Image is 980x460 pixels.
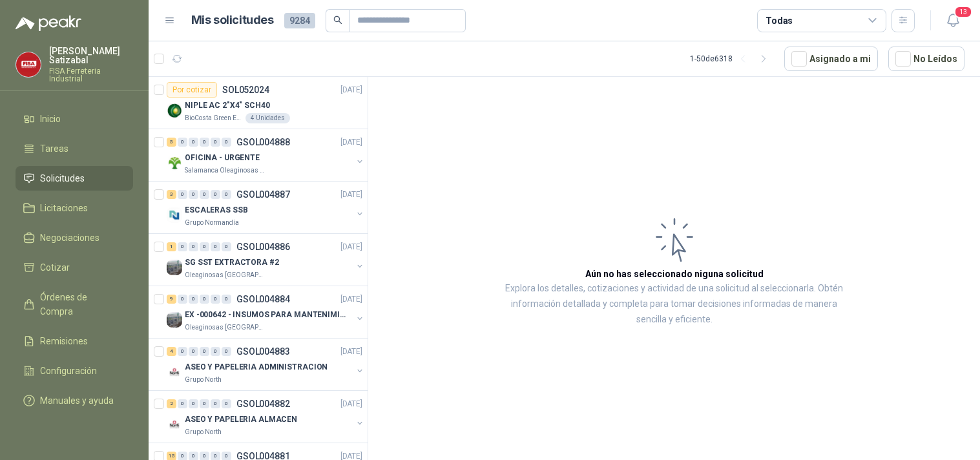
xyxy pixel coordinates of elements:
[178,138,187,147] div: 0
[16,225,133,250] a: Negociaciones
[189,138,198,147] div: 0
[340,346,362,358] p: [DATE]
[222,399,231,408] div: 0
[178,295,187,304] div: 0
[340,84,362,96] p: [DATE]
[178,399,187,408] div: 0
[167,295,176,304] div: 9
[185,375,222,385] p: Grupo North
[40,231,99,245] span: Negociaciones
[211,190,220,199] div: 0
[167,347,176,356] div: 4
[40,364,97,378] span: Configuración
[185,427,222,437] p: Grupo North
[585,267,764,281] h3: Aún no has seleccionado niguna solicitud
[189,399,198,408] div: 0
[16,136,133,161] a: Tareas
[340,241,362,253] p: [DATE]
[185,256,279,269] p: SG SST EXTRACTORA #2
[222,347,231,356] div: 0
[16,359,133,383] a: Configuración
[200,242,209,251] div: 0
[941,9,964,32] button: 13
[40,290,121,319] span: Órdenes de Compra
[185,204,247,216] p: ESCALERAS SSB
[167,207,182,223] img: Company Logo
[222,138,231,147] div: 0
[16,166,133,191] a: Solicitudes
[167,239,365,280] a: 1 0 0 0 0 0 GSOL004886[DATE] Company LogoSG SST EXTRACTORA #2Oleaginosas [GEOGRAPHIC_DATA][PERSON...
[211,295,220,304] div: 0
[40,141,68,156] span: Tareas
[185,165,266,176] p: Salamanca Oleaginosas SAS
[185,152,260,164] p: OFICINA - URGENTE
[236,295,290,304] p: GSOL004884
[185,309,346,321] p: EX -000642 - INSUMOS PARA MANTENIMIENTO PREVENTIVO
[189,242,198,251] div: 0
[340,189,362,201] p: [DATE]
[167,260,182,275] img: Company Logo
[333,16,342,25] span: search
[245,113,290,123] div: 4 Unidades
[167,364,182,380] img: Company Logo
[236,190,290,199] p: GSOL004887
[167,291,365,333] a: 9 0 0 0 0 0 GSOL004884[DATE] Company LogoEX -000642 - INSUMOS PARA MANTENIMIENTO PREVENTIVOOleagi...
[200,295,209,304] div: 0
[149,77,368,129] a: Por cotizarSOL052024[DATE] Company LogoNIPLE AC 2"X4" SCH40BioCosta Green Energy S.A.S4 Unidades
[189,295,198,304] div: 0
[211,242,220,251] div: 0
[189,190,198,199] div: 0
[784,47,878,71] button: Asignado a mi
[236,399,290,408] p: GSOL004882
[340,398,362,410] p: [DATE]
[167,138,176,147] div: 5
[185,113,243,123] p: BioCosta Green Energy S.A.S
[16,16,81,31] img: Logo peakr
[185,99,270,112] p: NIPLE AC 2"X4" SCH40
[200,347,209,356] div: 0
[16,255,133,280] a: Cotizar
[40,334,88,348] span: Remisiones
[16,52,41,77] img: Company Logo
[178,242,187,251] div: 0
[49,67,133,83] p: FISA Ferreteria Industrial
[200,399,209,408] div: 0
[185,218,239,228] p: Grupo Normandía
[167,103,182,118] img: Company Logo
[497,281,851,328] p: Explora los detalles, cotizaciones y actividad de una solicitud al seleccionarla. Obtén informaci...
[284,13,315,28] span: 9284
[167,82,217,98] div: Por cotizar
[16,196,133,220] a: Licitaciones
[16,329,133,353] a: Remisiones
[189,347,198,356] div: 0
[954,6,972,18] span: 13
[167,312,182,328] img: Company Logo
[222,242,231,251] div: 0
[167,190,176,199] div: 3
[888,47,964,71] button: No Leídos
[40,393,114,408] span: Manuales y ayuda
[222,85,269,94] p: SOL052024
[236,242,290,251] p: GSOL004886
[222,190,231,199] div: 0
[222,295,231,304] div: 0
[167,417,182,432] img: Company Logo
[16,107,133,131] a: Inicio
[690,48,774,69] div: 1 - 50 de 6318
[211,138,220,147] div: 0
[16,388,133,413] a: Manuales y ayuda
[178,190,187,199] div: 0
[766,14,793,28] div: Todas
[200,138,209,147] div: 0
[185,270,266,280] p: Oleaginosas [GEOGRAPHIC_DATA][PERSON_NAME]
[340,293,362,306] p: [DATE]
[236,347,290,356] p: GSOL004883
[49,47,133,65] p: [PERSON_NAME] Satizabal
[211,347,220,356] div: 0
[167,155,182,171] img: Company Logo
[236,138,290,147] p: GSOL004888
[185,413,297,426] p: ASEO Y PAPELERIA ALMACEN
[211,399,220,408] div: 0
[167,396,365,437] a: 2 0 0 0 0 0 GSOL004882[DATE] Company LogoASEO Y PAPELERIA ALMACENGrupo North
[16,285,133,324] a: Órdenes de Compra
